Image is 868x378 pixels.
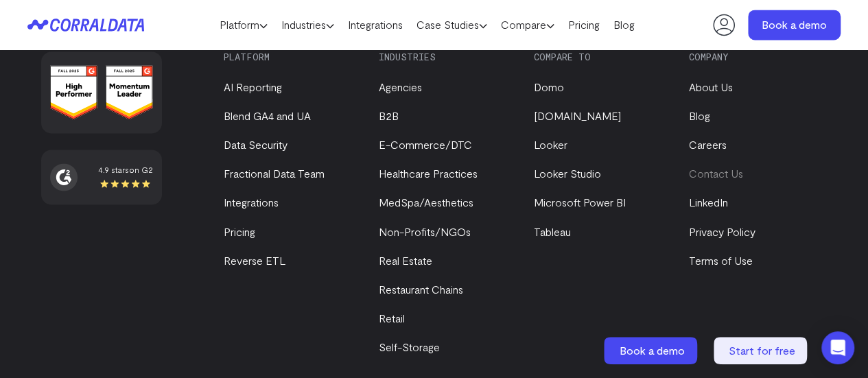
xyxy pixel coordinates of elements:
a: Integrations [224,196,279,209]
a: LinkedIn [688,196,727,209]
a: Careers [688,138,726,151]
a: Platform [213,14,274,35]
h3: Platform [224,51,362,62]
a: Blend GA4 and UA [224,109,311,122]
a: Fractional Data Team [224,167,325,180]
a: Real Estate [379,253,432,266]
h3: Industries [379,51,517,62]
a: MedSpa/Aesthetics [379,196,473,209]
a: Data Security [224,138,288,151]
h3: Company [688,51,827,62]
a: Pricing [224,224,255,237]
a: Agencies [379,80,422,93]
a: AI Reporting [224,80,282,93]
a: Microsoft Power BI [534,196,626,209]
a: E-Commerce/DTC [379,138,472,151]
a: Book a demo [748,10,841,40]
a: Domo [534,80,564,93]
a: Case Studies [410,14,494,35]
div: Open Intercom Messenger [821,331,854,364]
a: Looker Studio [534,167,601,180]
a: Integrations [341,14,410,35]
a: Restaurant Chains [379,282,463,295]
a: Tableau [534,224,571,237]
h3: Compare to [534,51,672,62]
a: Pricing [561,14,607,35]
a: Looker [534,138,567,151]
a: [DOMAIN_NAME] [534,109,621,122]
a: Reverse ETL [224,253,285,266]
a: Terms of Use [688,253,752,266]
a: Retail [379,311,405,324]
span: on G2 [129,165,153,174]
div: 4.9 stars [98,163,153,176]
a: Contact Us [688,167,742,180]
a: Compare [494,14,561,35]
a: Non-Profits/NGOs [379,224,471,237]
a: Self-Storage [379,340,440,353]
a: Blog [688,109,709,122]
span: Start for free [729,344,795,357]
a: About Us [688,80,732,93]
a: Start for free [714,337,810,364]
a: 4.9 starson G2 [50,163,153,191]
a: Book a demo [604,337,700,364]
a: Industries [274,14,341,35]
a: Privacy Policy [688,224,755,237]
a: B2B [379,109,399,122]
span: Book a demo [620,344,685,357]
a: Healthcare Practices [379,167,478,180]
a: Blog [607,14,642,35]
